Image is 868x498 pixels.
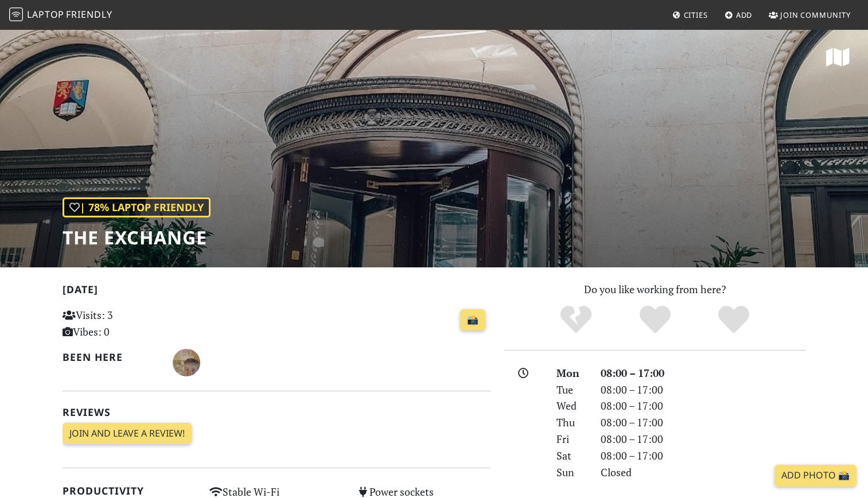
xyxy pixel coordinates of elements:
div: Mon [550,365,593,382]
span: Add [736,10,753,20]
h2: [DATE] [63,283,491,300]
div: Yes [616,304,695,336]
div: Fri [550,431,593,448]
span: Laptop [27,8,64,21]
div: Closed [594,464,813,481]
p: Do you like working from here? [504,281,806,298]
div: 08:00 – 17:00 [594,382,813,398]
h2: Been here [63,351,159,363]
a: LaptopFriendly LaptopFriendly [9,5,112,25]
a: Join and leave a review! [63,423,192,445]
div: 08:00 – 17:00 [594,398,813,414]
a: Add Photo 📸 [774,465,857,487]
a: Join Community [764,5,855,25]
div: In general, do you like working from here? [63,197,211,217]
div: Definitely! [694,304,773,336]
div: 08:00 – 17:00 [594,365,813,382]
a: Add [720,5,757,25]
h2: Reviews [63,406,491,418]
a: Cities [668,5,713,25]
div: 08:00 – 17:00 [594,448,813,464]
div: No [536,304,616,336]
span: Join Community [780,10,851,20]
h2: Productivity [63,485,196,497]
div: Thu [550,414,593,431]
p: Visits: 3 Vibes: 0 [63,307,196,340]
img: LaptopFriendly [9,7,23,21]
div: 08:00 – 17:00 [594,431,813,448]
span: Friendly [66,8,112,21]
div: Sat [550,448,593,464]
div: Tue [550,382,593,398]
a: 📸 [460,309,485,331]
div: Sun [550,464,593,481]
h1: The Exchange [63,227,211,248]
div: Wed [550,398,593,414]
img: 4382-bryoney.jpg [173,349,200,376]
span: Bryoney Cook [173,355,200,368]
span: Cities [684,10,708,20]
div: 08:00 – 17:00 [594,414,813,431]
